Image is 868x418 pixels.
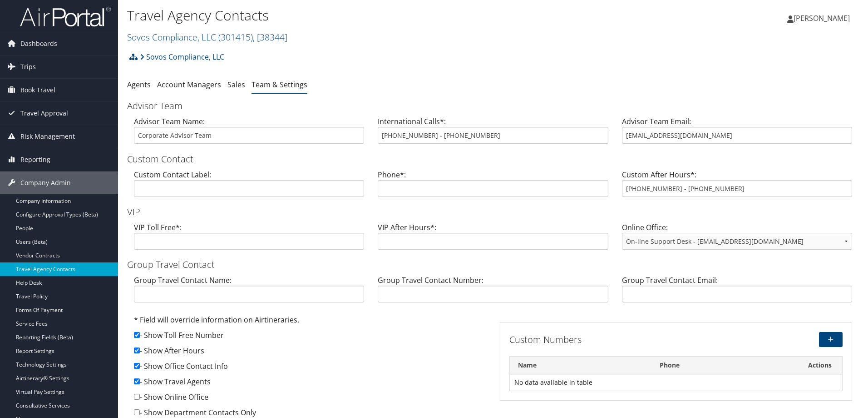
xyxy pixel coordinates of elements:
[615,116,859,151] div: Advisor Team Email:
[127,169,371,204] div: Custom Contact Label:
[127,31,287,43] a: Sovos Compliance, LLC
[134,314,486,330] div: * Field will override information on Airtineraries.
[127,206,859,218] h3: VIP
[252,80,307,90] a: Team & Settings
[253,31,287,43] span: , [ 38344 ]
[127,153,859,166] h3: Custom Contact
[20,171,71,194] span: Company Admin
[787,5,859,32] a: [PERSON_NAME]
[651,357,798,374] th: Phone: activate to sort column ascending
[20,55,36,78] span: Trips
[134,330,486,345] div: - Show Toll Free Number
[134,345,486,361] div: - Show After Hours
[371,169,615,204] div: Phone*:
[134,361,486,376] div: - Show Office Contact Info
[509,333,729,346] h3: Custom Numbers
[510,374,842,391] td: No data available in table
[127,116,371,151] div: Advisor Team Name:
[20,32,57,55] span: Dashboards
[218,31,253,43] span: ( 301415 )
[371,116,615,151] div: International Calls*:
[798,357,842,374] th: Actions: activate to sort column ascending
[20,148,50,171] span: Reporting
[615,275,859,310] div: Group Travel Contact Email:
[510,357,651,374] th: Name: activate to sort column descending
[794,13,850,23] span: [PERSON_NAME]
[371,275,615,310] div: Group Travel Contact Number:
[371,222,615,257] div: VIP After Hours*:
[134,392,486,407] div: - Show Online Office
[227,80,245,90] a: Sales
[20,6,111,27] img: airportal-logo.png
[127,222,371,257] div: VIP Toll Free*:
[615,222,859,257] div: Online Office:
[127,6,615,25] h1: Travel Agency Contacts
[615,169,859,204] div: Custom After Hours*:
[127,80,151,90] a: Agents
[20,79,55,101] span: Book Travel
[20,102,68,125] span: Travel Approval
[20,125,75,148] span: Risk Management
[134,376,486,392] div: - Show Travel Agents
[140,48,224,66] a: Sovos Compliance, LLC
[127,275,371,310] div: Group Travel Contact Name:
[127,258,859,271] h3: Group Travel Contact
[157,80,221,90] a: Account Managers
[127,100,859,112] h3: Advisor Team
